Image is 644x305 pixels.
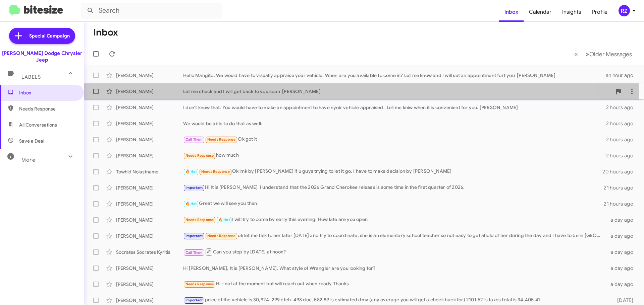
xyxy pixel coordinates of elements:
[93,27,118,38] h1: Inbox
[183,168,602,175] div: Ok lmk by [PERSON_NAME] if u guys trying to let it go. I have to make decision by [PERSON_NAME]
[116,201,183,207] div: [PERSON_NAME]
[606,217,639,223] div: a day ago
[116,168,183,175] div: Towhid Nolastname
[183,104,606,111] div: I don't know that. You would have to make an appointment to have nyoir vehicle appraised. Let me ...
[183,216,606,224] div: I will try to come by early this evening. How late are you open
[185,298,203,302] span: Important
[218,218,230,222] span: 🔥 Hot
[207,137,236,142] span: Needs Response
[183,88,612,95] div: Let me check and I will get back to you soon [PERSON_NAME]
[183,200,604,208] div: Great we will see you then
[619,5,630,16] div: RZ
[116,249,183,255] div: Socrates Socrates Kyritis
[116,120,183,127] div: [PERSON_NAME]
[116,217,183,223] div: [PERSON_NAME]
[9,28,75,44] a: Special Campaign
[201,169,230,174] span: Needs Response
[606,281,639,288] div: a day ago
[19,122,57,128] span: All Conversations
[116,233,183,239] div: [PERSON_NAME]
[183,232,606,240] div: ok let me talk to her later [DATE] and try to coordinate, she is an elementary school teacher so ...
[586,50,589,58] span: »
[606,72,639,79] div: an hour ago
[116,152,183,159] div: [PERSON_NAME]
[116,104,183,111] div: [PERSON_NAME]
[116,184,183,191] div: [PERSON_NAME]
[589,51,632,58] span: Older Messages
[116,72,183,79] div: [PERSON_NAME]
[183,136,606,143] div: Ok got it
[185,137,203,142] span: Call Them
[183,265,606,272] div: Hi [PERSON_NAME], It is [PERSON_NAME]. What style of Wrangler are you looking for?
[587,2,613,22] a: Profile
[557,2,587,22] a: Insights
[19,105,76,112] span: Needs Response
[183,184,604,192] div: Hi It is [PERSON_NAME] I understand that the 2026 Grand Cherokee release is some time in the firs...
[185,218,214,222] span: Needs Response
[574,50,578,58] span: «
[116,88,183,95] div: [PERSON_NAME]
[606,233,639,239] div: a day ago
[116,281,183,288] div: [PERSON_NAME]
[606,120,639,127] div: 2 hours ago
[524,2,557,22] a: Calendar
[499,2,524,22] a: Inbox
[604,184,639,191] div: 21 hours ago
[116,297,183,304] div: [PERSON_NAME]
[183,120,606,127] div: We would be able to do that as well.
[19,138,44,144] span: Save a Deal
[606,136,639,143] div: 2 hours ago
[183,248,606,256] div: Can you stop by [DATE] at noon?
[29,32,70,39] span: Special Campaign
[207,234,236,238] span: Needs Response
[613,5,637,16] button: RZ
[606,104,639,111] div: 2 hours ago
[185,153,214,158] span: Needs Response
[183,152,606,159] div: how much
[185,169,197,174] span: 🔥 Hot
[571,47,636,61] nav: Page navigation example
[606,265,639,272] div: a day ago
[570,47,582,61] button: Previous
[185,282,214,286] span: Needs Response
[21,74,41,80] span: Labels
[81,3,222,19] input: Search
[183,72,606,79] div: Hello Mangito, We would have to visually appraise your vehicle. When are you available to come in...
[19,89,76,96] span: Inbox
[116,136,183,143] div: [PERSON_NAME]
[606,297,639,304] div: [DATE]
[183,296,606,304] div: price of the vehicle is 30,924. 299 etch. 498 doc, 582.89 is estimated dmv (any overage you will ...
[582,47,636,61] button: Next
[116,265,183,272] div: [PERSON_NAME]
[185,185,203,190] span: Important
[185,234,203,238] span: Important
[185,250,203,255] span: Call Them
[606,152,639,159] div: 2 hours ago
[185,202,197,206] span: 🔥 Hot
[606,249,639,255] div: a day ago
[602,168,639,175] div: 20 hours ago
[604,201,639,207] div: 21 hours ago
[183,280,606,288] div: Hi - not at the moment but will reach out when ready Thanks
[21,157,35,163] span: More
